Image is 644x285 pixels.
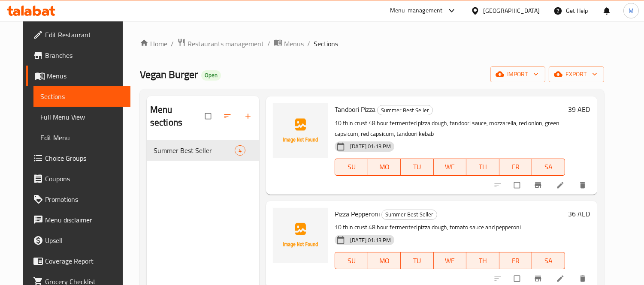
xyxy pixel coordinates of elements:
a: Promotions [26,189,130,210]
li: / [307,39,310,49]
button: import [490,66,545,82]
button: SU [335,252,368,269]
span: Sort sections [218,107,239,126]
button: FR [499,252,532,269]
button: Branch-specific-item [529,176,549,195]
a: Upsell [26,230,130,251]
p: 10 thin crust 48 hour fermented pizza dough, tandoori sauce, mozzarella, red onion, green capsicu... [335,118,565,139]
span: Menus [284,39,304,49]
span: Full Menu View [40,112,124,122]
div: Summer Best Seller [381,210,437,220]
li: / [267,39,270,49]
span: FR [503,161,529,173]
span: SU [339,161,364,173]
p: 10 thin crust 48 hour fermented pizza dough, tomato sauce and pepperoni [335,222,565,233]
span: TU [404,161,430,173]
span: TH [470,255,496,267]
span: Promotions [45,194,124,204]
button: delete [573,176,594,195]
span: [DATE] 01:13 PM [347,142,394,150]
span: WE [437,161,463,173]
button: TU [401,252,433,269]
div: Summer Best Seller [377,105,433,115]
span: Coupons [45,174,124,184]
nav: breadcrumb [140,38,604,49]
span: Open [201,72,221,79]
span: MO [372,255,397,267]
span: Edit Menu [40,132,124,143]
a: Edit menu item [556,181,566,189]
div: Open [201,70,221,81]
span: Select all sections [200,108,218,124]
a: Menu disclaimer [26,210,130,230]
span: WE [437,255,463,267]
img: Pizza Pepperoni [273,208,328,263]
span: Menus [47,71,124,81]
a: Edit Restaurant [26,24,130,45]
span: Pizza Pepperoni [335,207,380,220]
span: Tandoori Pizza [335,103,375,116]
span: TU [404,255,430,267]
button: TH [466,159,499,176]
span: SA [535,161,561,173]
span: Menu disclaimer [45,215,124,225]
a: Home [140,39,167,49]
span: MO [372,161,397,173]
span: 4 [235,147,245,155]
button: MO [368,252,401,269]
button: WE [434,252,466,269]
span: [DATE] 01:13 PM [347,236,394,244]
span: Choice Groups [45,153,124,163]
span: Sections [40,91,124,102]
span: export [556,69,597,80]
a: Coupons [26,168,130,189]
h6: 36 AED [568,208,590,220]
span: TH [470,161,496,173]
div: Menu-management [390,6,443,16]
span: SU [339,255,364,267]
button: SA [532,159,565,176]
div: [GEOGRAPHIC_DATA] [483,6,540,15]
li: / [171,39,174,49]
span: Summer Best Seller [378,105,432,115]
img: Tandoori Pizza [273,103,328,158]
h2: Menu sections [150,103,205,129]
span: FR [503,255,529,267]
span: Branches [45,50,124,60]
a: Choice Groups [26,148,130,168]
a: Restaurants management [177,38,264,49]
button: SU [335,159,368,176]
button: SA [532,252,565,269]
a: Edit menu item [556,274,566,283]
a: Edit Menu [33,127,130,148]
a: Sections [33,86,130,107]
a: Coverage Report [26,251,130,271]
div: Summer Best Seller4 [147,140,259,161]
span: Summer Best Seller [154,145,235,156]
span: M [629,6,634,15]
button: FR [499,159,532,176]
button: Add section [239,107,259,126]
span: Summer Best Seller [382,210,437,219]
a: Menus [274,38,304,49]
span: Upsell [45,235,124,246]
span: import [497,69,538,80]
a: Menus [26,66,130,86]
button: TU [401,159,433,176]
span: Restaurants management [187,39,264,49]
span: Select to update [509,177,527,193]
h6: 39 AED [568,103,590,115]
span: Edit Restaurant [45,30,124,40]
div: items [235,145,245,156]
button: export [549,66,604,82]
span: Vegan Burger [140,65,198,84]
button: MO [368,159,401,176]
a: Branches [26,45,130,66]
button: WE [434,159,466,176]
a: Full Menu View [33,107,130,127]
span: Sections [314,39,338,49]
nav: Menu sections [147,137,259,164]
span: Coverage Report [45,256,124,266]
span: SA [535,255,561,267]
